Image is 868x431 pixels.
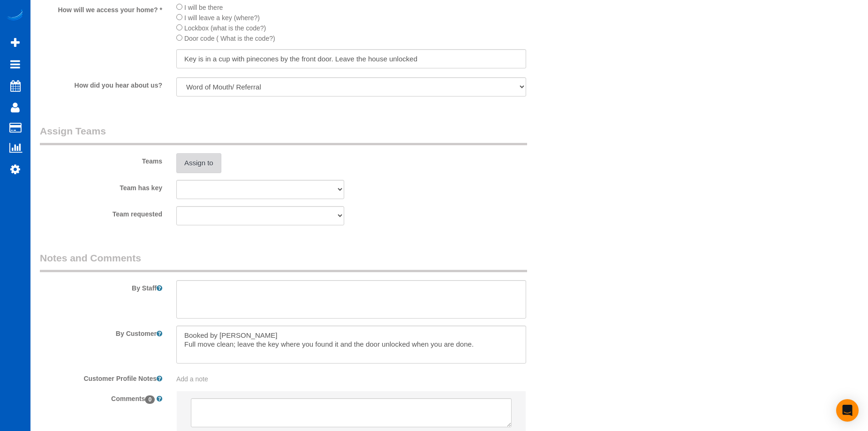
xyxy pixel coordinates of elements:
[836,399,859,422] div: Open Intercom Messenger
[33,206,169,219] label: Team requested
[33,2,169,15] label: How will we access your home? *
[6,9,24,22] img: Automaid Logo
[33,391,169,403] label: Comments
[184,35,275,42] span: Door code ( What is the code?)
[184,14,260,22] span: I will leave a key (where?)
[145,395,155,404] span: 0
[40,124,527,145] legend: Assign Teams
[176,153,221,173] button: Assign to
[184,24,266,32] span: Lockbox (what is the code?)
[33,280,169,293] label: By Staff
[40,251,527,272] legend: Notes and Comments
[176,375,208,383] span: Add a note
[33,153,169,166] label: Teams
[33,77,169,90] label: How did you hear about us?
[184,4,223,11] span: I will be there
[33,371,169,383] label: Customer Profile Notes
[33,180,169,193] label: Team has key
[33,326,169,338] label: By Customer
